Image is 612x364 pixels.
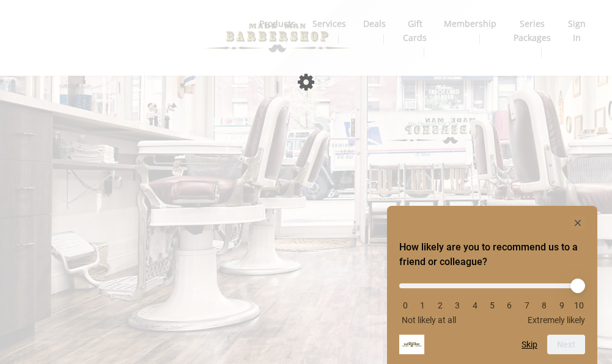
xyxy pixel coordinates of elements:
[399,300,411,310] li: 0
[399,240,585,269] h2: How likely are you to recommend us to a friend or colleague? Select an option from 0 to 10, with ...
[434,300,446,310] li: 2
[399,274,585,325] div: How likely are you to recommend us to a friend or colleague? Select an option from 0 to 10, with ...
[521,300,533,310] li: 7
[469,300,481,310] li: 4
[570,216,585,230] button: Hide survey
[556,300,568,310] li: 9
[486,300,498,310] li: 5
[522,340,537,349] button: Skip
[528,315,585,325] span: Extremely likely
[416,300,429,310] li: 1
[503,300,515,310] li: 6
[451,300,463,310] li: 3
[547,335,585,354] button: Next question
[402,315,456,325] span: Not likely at all
[399,216,585,354] div: How likely are you to recommend us to a friend or colleague? Select an option from 0 to 10, with ...
[538,300,550,310] li: 8
[573,300,585,310] li: 10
